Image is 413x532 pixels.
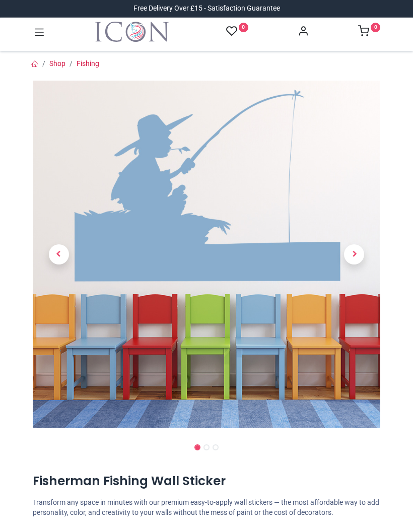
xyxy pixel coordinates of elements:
span: Previous [49,244,69,264]
sup: 0 [371,23,380,32]
a: Shop [49,59,65,68]
a: Logo of Icon Wall Stickers [95,22,169,42]
a: 0 [358,28,380,36]
a: 0 [226,25,248,38]
h1: Fisherman Fishing Wall Sticker [33,473,380,490]
a: Fishing [77,59,99,68]
a: Next [328,133,381,376]
span: Next [344,244,364,264]
div: Free Delivery Over £15 - Satisfaction Guarantee [133,4,280,14]
p: Transform any space in minutes with our premium easy-to-apply wall stickers — the most affordable... [33,498,380,517]
a: Account Info [298,28,309,36]
img: Icon Wall Stickers [95,22,169,42]
sup: 0 [239,23,248,32]
a: Previous [33,133,85,376]
img: Fisherman Fishing Wall Sticker [33,81,380,428]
